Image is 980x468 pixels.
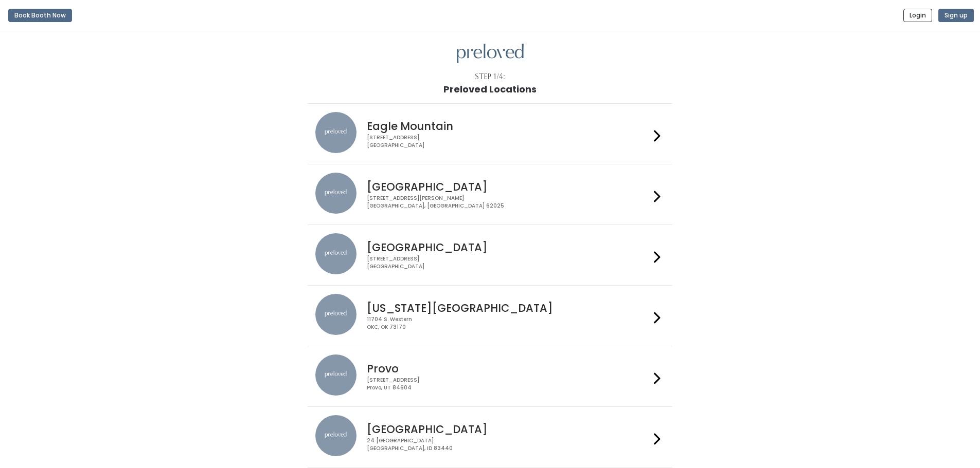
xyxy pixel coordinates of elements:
a: preloved location Provo [STREET_ADDRESS]Provo, UT 84604 [315,354,665,398]
h4: [GEOGRAPHIC_DATA] [367,423,650,435]
button: Login [903,9,932,22]
a: Book Booth Now [8,4,72,27]
img: preloved location [315,354,357,396]
div: [STREET_ADDRESS] [GEOGRAPHIC_DATA] [367,255,650,270]
img: preloved location [315,173,357,214]
img: preloved logo [457,44,524,64]
h4: Provo [367,363,650,375]
div: 24 [GEOGRAPHIC_DATA] [GEOGRAPHIC_DATA], ID 83440 [367,437,650,452]
div: 11704 S. Western OKC, OK 73170 [367,316,650,331]
button: Sign up [938,9,974,22]
img: preloved location [315,415,357,456]
img: preloved location [315,294,357,335]
div: [STREET_ADDRESS][PERSON_NAME] [GEOGRAPHIC_DATA], [GEOGRAPHIC_DATA] 62025 [367,195,650,210]
h1: Preloved Locations [443,84,537,95]
img: preloved location [315,112,357,153]
div: [STREET_ADDRESS] [GEOGRAPHIC_DATA] [367,134,650,149]
h4: [US_STATE][GEOGRAPHIC_DATA] [367,302,650,314]
a: preloved location Eagle Mountain [STREET_ADDRESS][GEOGRAPHIC_DATA] [315,112,665,156]
h4: Eagle Mountain [367,120,650,132]
h4: [GEOGRAPHIC_DATA] [367,181,650,193]
a: preloved location [GEOGRAPHIC_DATA] 24 [GEOGRAPHIC_DATA][GEOGRAPHIC_DATA], ID 83440 [315,415,665,459]
h4: [GEOGRAPHIC_DATA] [367,241,650,253]
a: preloved location [GEOGRAPHIC_DATA] [STREET_ADDRESS][GEOGRAPHIC_DATA] [315,233,665,277]
a: preloved location [US_STATE][GEOGRAPHIC_DATA] 11704 S. WesternOKC, OK 73170 [315,294,665,338]
a: preloved location [GEOGRAPHIC_DATA] [STREET_ADDRESS][PERSON_NAME][GEOGRAPHIC_DATA], [GEOGRAPHIC_D... [315,173,665,216]
img: preloved location [315,233,357,274]
button: Book Booth Now [8,9,72,22]
div: Step 1/4: [475,71,505,82]
div: [STREET_ADDRESS] Provo, UT 84604 [367,377,650,391]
